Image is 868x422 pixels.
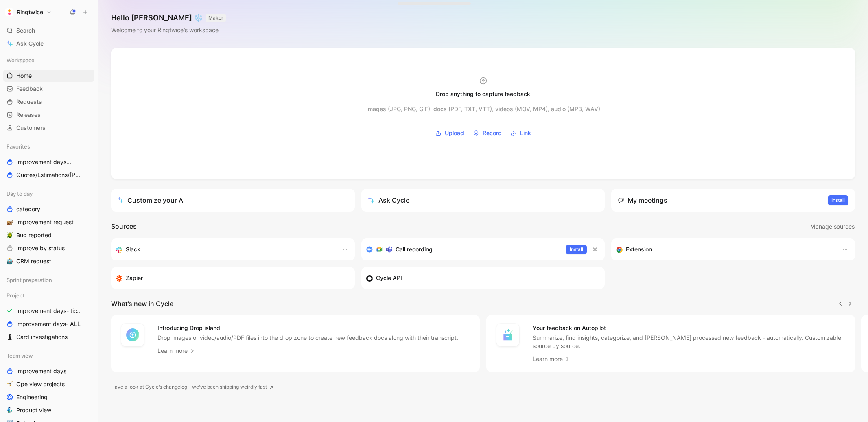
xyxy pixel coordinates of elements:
h3: Slack [126,245,140,254]
span: Home [16,72,32,80]
button: Ask Cycle [361,189,605,212]
img: 🧞‍♂️ [7,407,13,413]
span: Workspace [7,56,35,64]
h4: Introducing Drop island [157,323,458,333]
div: ProjectImprovement days- tickets readyimprovement days- ALL♟️Card investigations [3,289,94,343]
h2: Sources [111,221,137,232]
span: Improvement days- tickets ready [16,307,85,315]
span: Feedback [16,85,43,93]
div: My meetings [618,195,667,205]
p: Drop images or video/audio/PDF files into the drop zone to create new feedback docs along with th... [157,334,458,342]
div: Welcome to your Ringtwice’s workspace [111,25,226,35]
span: CRM request [16,257,51,265]
h4: Your feedback on Autopilot [533,323,845,333]
button: MAKER [206,14,226,22]
a: Quotes/Estimations/[PERSON_NAME] [3,169,94,181]
img: ♟️ [7,334,13,340]
a: Improvement daysTeam view [3,156,94,168]
button: 🤸 [5,379,15,389]
div: Team view [3,350,94,362]
a: 🤖CRM request [3,255,94,267]
div: Favorites [3,140,94,153]
div: Workspace [3,54,94,66]
a: Engineering [3,391,94,403]
a: 🧞‍♂️Product view [3,404,94,416]
span: Engineering [16,393,48,401]
a: 🐌Improvement request [3,216,94,228]
span: Quotes/Estimations/[PERSON_NAME] [16,171,81,179]
img: 🐌 [7,219,13,225]
button: Install [566,245,587,254]
a: 🤸Ope view projects [3,378,94,390]
button: Install [828,195,848,205]
button: ♟️ [5,332,15,342]
span: Ask Cycle [16,39,44,48]
a: Learn more [533,354,571,364]
span: improvement days- ALL [16,320,81,328]
span: Day to day [7,190,33,198]
div: Capture feedback from thousands of sources with Zapier (survey results, recordings, sheets, etc). [116,273,334,283]
div: Day to daycategory🐌Improvement request🪲Bug reportedImprove by status🤖CRM request [3,188,94,267]
img: Ringtwice [5,8,13,16]
h2: What’s new in Cycle [111,299,173,308]
a: Customers [3,122,94,134]
span: Improvement days [16,158,77,166]
h1: Ringtwice [17,9,43,16]
span: Improvement request [16,218,74,226]
div: Drop anything to capture feedback [436,89,530,99]
h3: Cycle API [376,273,402,283]
button: 🤖 [5,256,15,266]
span: Customers [16,124,46,132]
div: Day to day [3,188,94,200]
img: 🪲 [7,232,13,238]
div: Sync customers & send feedback from custom sources. Get inspired by our favorite use case [366,273,584,283]
h3: Call recording [396,245,433,254]
button: Manage sources [810,221,855,232]
a: Have a look at Cycle’s changelog – we’ve been shipping weirdly fast [111,383,273,391]
a: improvement days- ALL [3,318,94,330]
span: Sprint preparation [7,276,52,284]
img: 🤸 [7,381,13,387]
button: Upload [432,127,467,139]
div: Images (JPG, PNG, GIF), docs (PDF, TXT, VTT), videos (MOV, MP4), audio (MP3, WAV) [366,104,600,114]
p: Summarize, find insights, categorize, and [PERSON_NAME] processed new feedback - automatically. C... [533,334,845,350]
a: Improve by status [3,242,94,254]
div: Sync your customers, send feedback and get updates in Slack [116,245,334,254]
span: Project [7,291,24,300]
a: Home [3,70,94,82]
span: Search [16,26,35,35]
span: Product view [16,406,51,414]
a: Requests [3,96,94,108]
a: ♟️Card investigations [3,331,94,343]
a: Improvement days- tickets ready [3,305,94,317]
button: Link [508,127,534,139]
h3: Extension [626,245,652,254]
div: Ask Cycle [368,195,409,205]
a: Improvement days [3,365,94,377]
span: Improve by status [16,244,65,252]
span: Requests [16,98,42,106]
h1: Hello [PERSON_NAME] ❄️ [111,13,226,23]
span: Record [483,128,502,138]
span: Install [831,196,845,204]
span: Card investigations [16,333,68,341]
div: Project [3,289,94,302]
img: 🤖 [7,258,13,265]
button: Record [470,127,505,139]
span: Link [520,128,531,138]
button: 🪲 [5,230,15,240]
span: Ope view projects [16,380,65,388]
div: Customize your AI [118,195,185,205]
button: RingtwiceRingtwice [3,7,54,18]
button: 🧞‍♂️ [5,405,15,415]
span: category [16,205,40,213]
a: 🪲Bug reported [3,229,94,241]
span: Install [570,245,583,254]
a: Ask Cycle [3,37,94,50]
span: Favorites [7,142,30,151]
div: Search [3,24,94,37]
span: Improvement days [16,367,66,375]
button: 🐌 [5,217,15,227]
div: Capture feedback from anywhere on the web [616,245,834,254]
a: Customize your AI [111,189,355,212]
